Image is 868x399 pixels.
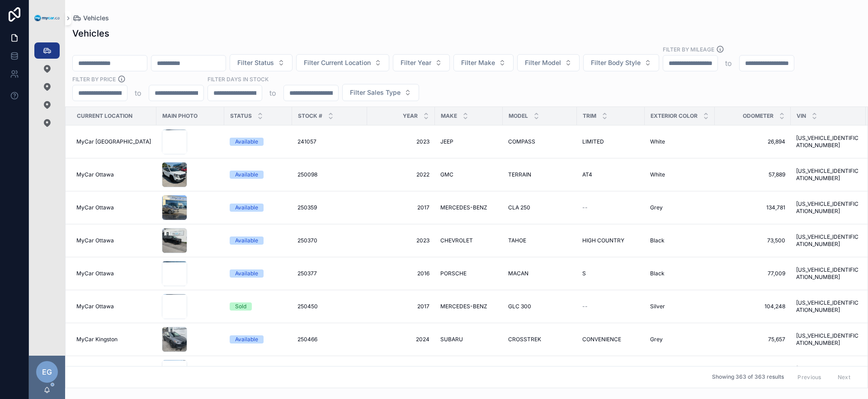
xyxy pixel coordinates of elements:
[517,54,580,71] button: Select Button
[582,237,624,244] span: HIGH COUNTRY
[42,367,52,377] span: EG
[650,336,663,343] span: Grey
[650,303,665,310] span: Silver
[796,200,860,215] a: [US_VEHICLE_IDENTIFICATION_NUMBER]
[230,112,252,120] span: Status
[373,336,429,343] a: 2024
[76,270,151,277] a: MyCar Ottawa
[650,336,709,343] a: Grey
[403,112,418,120] span: Year
[453,54,514,71] button: Select Button
[297,303,318,310] span: 250450
[508,336,541,343] span: CROSSTREK
[297,336,317,343] span: 250466
[650,171,709,178] a: White
[508,270,571,277] a: MACAN
[83,14,109,23] span: Vehicles
[298,112,322,120] span: Stock #
[651,112,698,120] span: Exterior Color
[135,88,142,98] p: to
[720,237,785,244] a: 73,500
[440,138,453,145] span: JEEP
[401,58,431,67] span: Filter Year
[720,138,785,145] span: 26,894
[650,237,709,244] a: Black
[650,204,663,211] span: Grey
[582,303,588,310] span: --
[440,303,497,310] a: MERCEDES-BENZ
[230,335,287,343] a: Available
[650,270,709,277] a: Black
[230,138,287,146] a: Available
[796,365,860,380] a: [US_VEHICLE_IDENTIFICATION_NUMBER]
[162,112,198,120] span: Main Photo
[237,58,274,67] span: Filter Status
[373,138,429,145] a: 2023
[508,237,526,244] span: TAHOE
[440,303,487,310] span: MERCEDES-BENZ
[230,54,292,71] button: Select Button
[663,45,714,53] label: Filter By Mileage
[230,302,287,311] a: Sold
[720,270,785,277] a: 77,009
[373,270,429,277] a: 2016
[76,237,114,244] span: MyCar Ottawa
[297,138,362,145] a: 241057
[582,336,621,343] span: CONVENIENCE
[796,167,860,182] a: [US_VEHICLE_IDENTIFICATION_NUMBER]
[393,54,450,71] button: Select Button
[591,58,641,67] span: Filter Body Style
[650,171,665,178] span: White
[297,237,317,244] span: 250370
[230,204,287,212] a: Available
[235,204,258,212] div: Available
[582,138,639,145] a: LIMITED
[76,204,114,211] span: MyCar Ottawa
[76,336,151,343] a: MyCar Kingston
[72,27,109,40] h1: Vehicles
[440,138,497,145] a: JEEP
[508,171,531,178] span: TERRAIN
[720,303,785,310] span: 104,248
[582,204,639,211] a: --
[796,332,860,347] a: [US_VEHICLE_IDENTIFICATION_NUMBER]
[342,84,419,101] button: Select Button
[350,88,401,97] span: Filter Sales Type
[440,237,473,244] span: CHEVROLET
[297,204,317,211] span: 250359
[743,112,774,120] span: Odometer
[373,204,429,211] span: 2017
[76,303,114,310] span: MyCar Ottawa
[582,270,586,277] span: S
[235,302,246,311] div: Sold
[235,237,258,245] div: Available
[650,204,709,211] a: Grey
[712,374,784,381] span: Showing 363 of 363 results
[582,171,639,178] a: AT4
[76,204,151,211] a: MyCar Ottawa
[650,303,709,310] a: Silver
[297,270,317,277] span: 250377
[373,171,429,178] span: 2022
[508,204,571,211] a: CLA 250
[440,171,453,178] span: GMC
[440,237,497,244] a: CHEVROLET
[440,204,487,211] span: MERCEDES-BENZ
[461,58,495,67] span: Filter Make
[441,112,457,120] span: Make
[796,299,860,314] a: [US_VEHICLE_IDENTIFICATION_NUMBER]
[796,233,860,248] span: [US_VEHICLE_IDENTIFICATION_NUMBER]
[440,270,467,277] span: PORSCHE
[76,138,151,145] a: MyCar [GEOGRAPHIC_DATA]
[720,336,785,343] a: 75,657
[297,171,317,178] span: 250098
[440,171,497,178] a: GMC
